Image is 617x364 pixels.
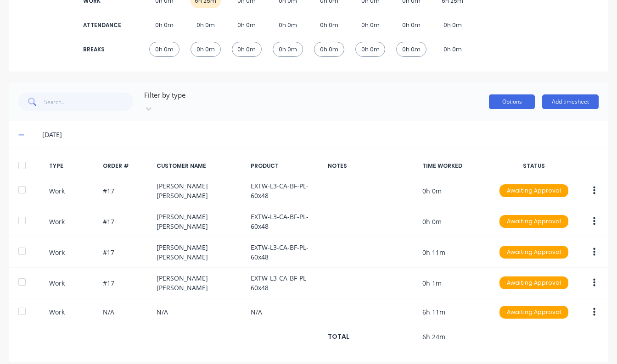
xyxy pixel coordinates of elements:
div: 0h 0m [314,42,344,57]
div: 0h 0m [232,17,262,33]
div: 0h 0m [273,17,303,33]
button: Options [489,94,535,109]
div: 0h 0m [314,17,344,33]
div: 0h 0m [191,17,221,33]
div: Awaiting Approval [499,306,568,319]
div: BREAKS [83,45,120,54]
div: [DATE] [42,130,599,140]
div: 0h 0m [396,42,426,57]
div: 0h 0m [438,17,468,33]
div: 0h 0m [355,17,386,33]
div: STATUS [499,162,569,170]
div: 0h 0m [396,17,426,33]
div: ORDER # [103,162,149,170]
div: NOTES [328,162,415,170]
div: 0h 0m [273,42,303,57]
input: Search... [44,93,134,111]
div: 0h 0m [149,17,179,33]
div: TYPE [49,162,95,170]
div: 0h 0m [149,42,179,57]
button: Add timesheet [542,94,599,109]
div: 0h 0m [232,42,262,57]
div: 0h 0m [355,42,386,57]
div: 0h 0m [438,42,468,57]
div: Awaiting Approval [499,184,568,197]
div: 0h 0m [191,42,221,57]
div: TIME WORKED [422,162,492,170]
div: Awaiting Approval [499,276,568,289]
div: Awaiting Approval [499,246,568,259]
div: ATTENDANCE [83,21,120,29]
div: PRODUCT [251,162,320,170]
div: CUSTOMER NAME [157,162,244,170]
div: Awaiting Approval [499,215,568,228]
